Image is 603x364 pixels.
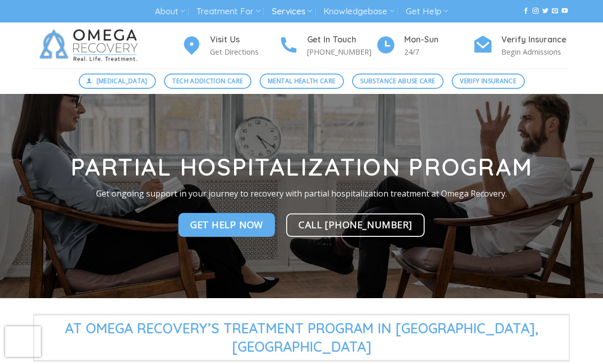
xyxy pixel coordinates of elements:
[210,46,279,58] p: Get Directions
[181,33,279,58] a: Visit Us Get Directions
[279,33,376,58] a: Get In Touch [PHONE_NUMBER]
[71,152,533,182] strong: Partial Hospitalization Program
[501,46,570,58] p: Begin Admissions
[268,76,335,86] span: Mental Health Care
[360,76,435,86] span: Substance Abuse Care
[33,314,570,361] span: At Omega Recovery’s Treatment Program in [GEOGRAPHIC_DATA],[GEOGRAPHIC_DATA]
[404,33,473,46] h4: Mon-Sun
[172,76,243,86] span: Tech Addiction Care
[562,8,568,15] a: Follow on YouTube
[501,33,570,46] h4: Verify Insurance
[460,76,516,86] span: Verify Insurance
[178,213,275,237] a: Get Help Now
[33,22,148,68] img: Omega Recovery
[532,8,539,15] a: Follow on Instagram
[298,217,412,232] span: Call [PHONE_NUMBER]
[79,74,156,89] a: [MEDICAL_DATA]
[323,2,394,21] a: Knowledgebase
[307,33,376,46] h4: Get In Touch
[406,2,448,21] a: Get Help
[473,33,570,58] a: Verify Insurance Begin Admissions
[307,46,376,58] p: [PHONE_NUMBER]
[452,74,525,89] a: Verify Insurance
[552,8,558,15] a: Send us an email
[155,2,185,21] a: About
[164,74,251,89] a: Tech Addiction Care
[210,33,279,46] h4: Visit Us
[196,2,260,21] a: Treatment For
[272,2,312,21] a: Services
[26,187,577,201] p: Get ongoing support in your journey to recovery with partial hospitalization treatment at Omega R...
[542,8,548,15] a: Follow on Twitter
[97,76,148,86] span: [MEDICAL_DATA]
[286,213,425,237] a: Call [PHONE_NUMBER]
[523,8,529,15] a: Follow on Facebook
[190,217,263,232] span: Get Help Now
[352,74,444,89] a: Substance Abuse Care
[404,46,473,58] p: 24/7
[260,74,344,89] a: Mental Health Care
